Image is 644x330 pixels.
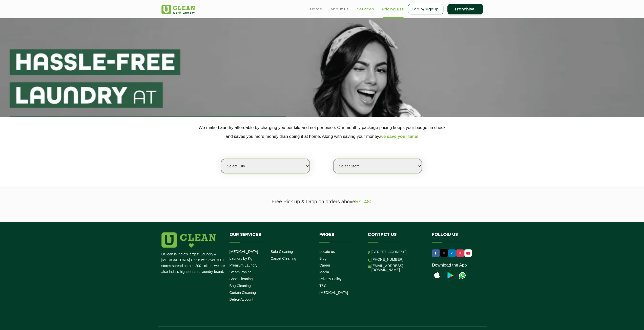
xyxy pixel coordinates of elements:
[161,123,483,141] p: We make Laundry affordable by charging you per kilo and not per piece. Our monthly package pricin...
[319,250,335,254] a: Locate us
[319,232,360,242] h4: Pages
[271,256,296,260] a: Carpet Cleaning
[465,251,471,256] img: UClean Laundry and Dry Cleaning
[230,297,253,301] a: Delete Account
[271,250,293,254] a: Sofa Cleaning
[319,263,330,267] a: Career
[230,263,258,267] a: Premium Laundry
[371,264,424,272] a: [EMAIL_ADDRESS][DOMAIN_NAME]
[319,284,326,288] a: T&C
[161,5,195,14] img: UClean Laundry and Dry Cleaning
[357,6,374,12] a: Services
[330,6,349,12] a: About us
[161,232,216,248] img: logo.png
[230,270,252,274] a: Steam Ironing
[230,250,258,254] a: [MEDICAL_DATA]
[445,270,455,280] img: playstoreicon.png
[230,277,253,281] a: Shoe Cleaning
[319,277,341,281] a: Privacy Policy
[319,256,326,260] a: Blog
[380,134,419,139] span: we save your time!
[161,251,226,275] p: UClean is India's largest Laundry & [MEDICAL_DATA] Chain with over 700+ stores spread across 200+...
[432,270,442,280] img: apple-icon.png
[319,270,329,274] a: Media
[230,232,312,242] h4: Our Services
[432,263,467,268] a: Download the App
[371,249,424,255] p: [STREET_ADDRESS]
[355,199,372,204] span: Rs. 480
[371,257,403,261] a: [PHONE_NUMBER]
[319,291,348,295] a: [MEDICAL_DATA]
[230,284,251,288] a: Bag Cleaning
[408,4,443,14] a: Login/Signup
[161,199,483,205] p: Free Pick up & Drop on orders above
[368,232,424,242] h4: Contact us
[310,6,322,12] a: Home
[230,291,256,295] a: Curtain Cleaning
[457,270,467,280] img: UClean Laundry and Dry Cleaning
[382,6,404,12] a: Pricing List
[447,4,483,14] a: Franchise
[432,232,476,242] h4: Follow us
[230,256,252,260] a: Laundry by Kg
